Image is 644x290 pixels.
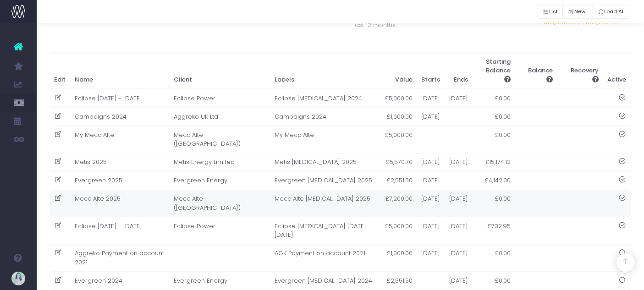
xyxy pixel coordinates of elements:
td: Mecc Alte ([GEOGRAPHIC_DATA]) [169,190,270,217]
td: Eclipse Power [169,217,270,245]
td: [DATE] [417,171,445,190]
td: [DATE] [445,89,473,108]
th: Starting Balance [472,53,515,89]
td: [DATE] [445,272,473,290]
td: Campaigns 2024 [70,108,169,126]
td: £0.00 [472,272,515,290]
td: Evergreen Energy [169,272,270,290]
button: New... [562,5,593,19]
td: Evergreen [MEDICAL_DATA] 2025 [270,171,380,190]
td: £5,000.00 [380,126,417,153]
td: Evergreen Energy [169,171,270,190]
td: [DATE] [445,190,473,217]
td: [DATE] [445,153,473,171]
td: Evergreen [MEDICAL_DATA] 2024 [270,272,380,290]
td: [DATE] [417,89,445,108]
td: Eclipse [MEDICAL_DATA] 2024 [270,89,380,108]
td: Evergreen 2025 [70,171,169,190]
td: Mecc Alte ([GEOGRAPHIC_DATA]) [169,126,270,153]
th: Edit [50,53,71,89]
td: £1,000.00 [380,244,417,272]
td: Eclipse [DATE] - [DATE] [70,217,169,245]
th: Balance [515,53,558,89]
td: £1,000.00 [380,108,417,126]
th: Value [380,53,417,89]
td: £0.00 [472,190,515,217]
td: Evergreen 2024 [70,272,169,290]
td: Metis [MEDICAL_DATA] 2025 [270,153,380,171]
td: Eclipse Power [169,89,270,108]
td: My Mecc Alte [70,126,169,153]
button: Load All [593,5,630,19]
td: £4,142.00 [472,171,515,190]
td: £0.00 [472,126,515,153]
td: [DATE] [417,153,445,171]
td: -£732.95 [472,217,515,245]
td: Eclipse [DATE] - [DATE] [70,89,169,108]
td: Aggreko Payment on account 2021 [70,244,169,272]
td: £2,551.50 [380,272,417,290]
td: [DATE] [417,108,445,126]
td: [DATE] [445,244,473,272]
td: £0.00 [472,89,515,108]
th: Starts [417,53,445,89]
td: £5,000.00 [380,89,417,108]
th: Recovery [557,53,603,89]
td: £5,570.70 [380,153,417,171]
td: Aggreko UK Ltd [169,108,270,126]
td: £15,174.12 [472,153,515,171]
td: [DATE] [417,190,445,217]
th: Labels [270,53,380,89]
td: Metis Energy Limited [169,153,270,171]
button: List [538,5,563,19]
th: Ends [445,53,473,89]
td: £5,000.00 [380,217,417,245]
img: images/default_profile_image.png [11,272,25,285]
th: Active [603,53,631,89]
td: £2,551.50 [380,171,417,190]
td: [DATE] [417,217,445,245]
td: Mecc Alte 2025 [70,190,169,217]
td: Mecc Alte [MEDICAL_DATA] 2025 [270,190,380,217]
td: £0.00 [472,108,515,126]
td: [DATE] [445,217,473,245]
td: [DATE] [417,244,445,272]
td: My Mecc Alte [270,126,380,153]
td: AGK Payment on account 2021 [270,244,380,272]
td: Eclipse [MEDICAL_DATA] [DATE]-[DATE] [270,217,380,245]
th: Name [70,53,169,89]
td: £0.00 [472,244,515,272]
td: Campaigns 2024 [270,108,380,126]
td: Metis 2025 [70,153,169,171]
td: £7,200.00 [380,190,417,217]
th: Client [169,53,270,89]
